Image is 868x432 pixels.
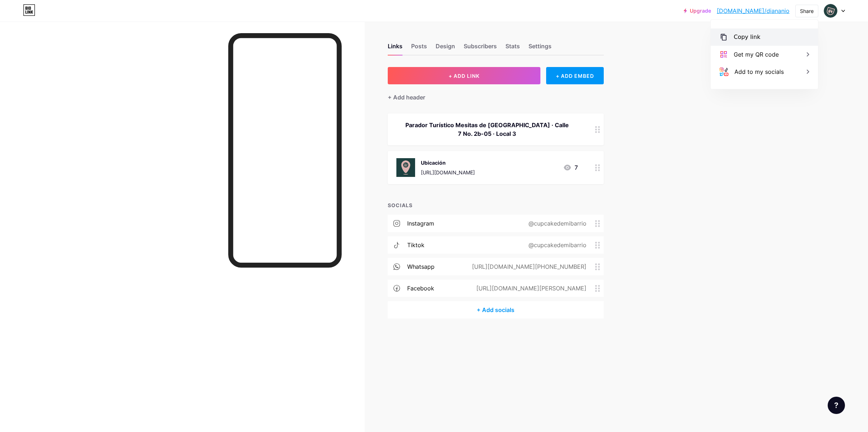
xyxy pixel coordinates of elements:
div: Design [436,42,455,55]
div: Links [388,42,402,55]
div: whatsapp [407,262,435,271]
div: [URL][DOMAIN_NAME][PHONE_NUMBER] [460,262,595,271]
a: [DOMAIN_NAME]/diananio [717,6,790,15]
div: Add to my socials [734,67,784,76]
div: Ubicación [421,159,475,166]
div: Subscribers [464,42,497,55]
div: Stats [505,42,520,55]
div: + Add header [388,93,425,102]
div: Share [800,7,814,15]
div: Parador Turístico Mesitas de [GEOGRAPHIC_DATA] · Calle 7 No. 2b-05 · Local 3 [396,121,578,138]
img: Diana Niño [824,4,837,18]
div: @cupcakedemibarrio [517,219,595,228]
div: [URL][DOMAIN_NAME] [421,169,475,176]
div: + Add socials [388,301,604,319]
div: SOCIALS [388,201,604,209]
div: @cupcakedemibarrio [517,241,595,249]
div: Copy link [734,33,760,41]
a: Upgrade [684,8,711,14]
div: Get my QR code [734,50,779,59]
div: Posts [411,42,427,55]
span: + ADD LINK [449,73,480,79]
div: facebook [407,284,434,293]
div: instagram [407,219,434,228]
img: Ubicación [396,158,415,177]
div: 7 [563,163,578,172]
button: + ADD LINK [388,67,541,84]
div: Settings [529,42,552,55]
div: tiktok [407,241,424,249]
div: + ADD EMBED [546,67,603,84]
div: [URL][DOMAIN_NAME][PERSON_NAME] [465,284,595,293]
